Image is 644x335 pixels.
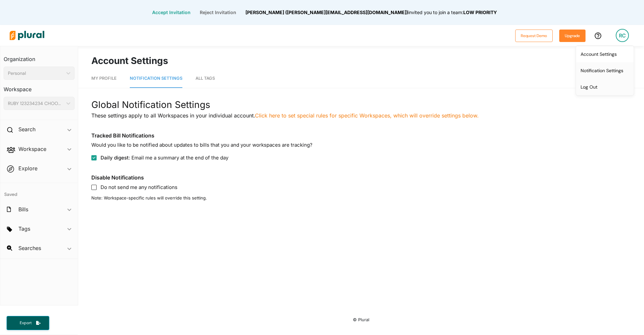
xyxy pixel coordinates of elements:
[91,195,207,200] span: Note: Workspace-specific rules will override this setting.
[91,133,631,139] h3: Tracked Bill Notifications
[15,320,36,326] span: Export
[195,69,215,88] a: All Tags
[91,54,631,68] h1: Account Settings
[610,26,634,45] a: RC
[91,175,631,181] h3: Disable Notifications
[91,112,631,119] p: These settings apply to all Workspaces in your individual account.
[91,155,97,160] input: Daily digest: Email me a summary at the end of the day
[515,32,553,39] a: Request Demo
[8,100,64,107] div: RUBY 123234234 CHOONOO1
[408,10,463,15] span: invited you to join a team:
[0,183,78,199] h4: Saved
[130,69,182,88] a: Notification Settings
[148,10,195,15] button: Accept Invitation
[4,24,50,47] img: Logo for Plural
[91,154,631,162] label: Email me a summary at the end of the day
[130,76,182,81] span: Notification Settings
[255,112,479,119] a: Click here to set special rules for specific Workspaces, which will override settings below.
[195,76,215,81] span: All Tags
[245,5,497,20] div: [PERSON_NAME] ([PERSON_NAME][EMAIL_ADDRESS][DOMAIN_NAME]) LOW PRIORITY
[4,50,75,64] h3: Organization
[576,79,633,95] a: Log Out
[576,62,633,79] a: Notification Settings
[18,206,28,213] h2: Bills
[91,98,631,112] div: Global Notification Settings
[18,126,35,133] h2: Search
[7,316,49,330] button: Export
[4,80,75,94] h3: Workspace
[91,69,117,88] a: My Profile
[91,141,631,149] p: Would you like to be notified about updates to bills that you and your workspaces are tracking?
[576,46,633,62] a: Account Settings
[515,30,553,42] button: Request Demo
[101,154,130,162] span: Daily digest :
[91,76,117,81] span: My Profile
[559,30,586,42] button: Upgrade
[353,317,369,322] small: © Plural
[195,10,241,15] button: Reject Invitation
[559,32,586,39] a: Upgrade
[8,70,64,77] div: Personal
[91,184,631,191] label: Do not send me any notifications
[91,185,97,190] input: Do not send me any notifications
[616,29,629,42] div: RC
[18,145,46,153] h2: Workspace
